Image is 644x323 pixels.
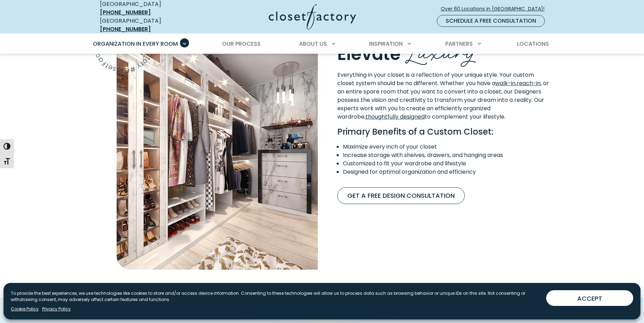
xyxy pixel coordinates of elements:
[369,40,403,48] span: Inspiration
[366,113,425,121] a: thoughtfully designed
[222,40,261,48] span: Our Process
[441,5,550,13] span: Over 60 Locations in [GEOGRAPHIC_DATA]!
[88,34,556,54] nav: Primary Menu
[337,42,401,66] span: Elevate
[517,79,541,87] a: reach-in
[437,15,545,27] a: Schedule a Free Consultation
[100,25,151,33] a: [PHONE_NUMBER]
[100,17,201,33] div: [GEOGRAPHIC_DATA]
[343,159,550,168] li: Customized to fit your wardrobe and lifestyle
[117,25,318,270] img: Modern custom closet with white marble finishes, glass-front cabinets, LED lighting
[299,40,327,48] span: About Us
[343,151,550,159] li: Increase storage with shelves, drawers, and hanging areas
[42,306,71,312] a: Privacy Policy
[93,40,178,48] span: Organization in Every Room
[100,8,151,16] a: [PHONE_NUMBER]
[11,306,39,312] a: Cookie Policy
[337,71,550,121] p: Everything in your closet is a reflection of your unique style. Your custom closet system should ...
[495,79,516,87] a: walk-in
[445,40,473,48] span: Partners
[546,290,633,306] button: ACCEPT
[343,168,550,176] li: Designed for optimal organization and efficiency
[337,187,465,204] a: Get A Free Design Consultation
[343,143,550,151] li: Maximize every inch of your closet
[440,3,550,15] a: Over 60 Locations in [GEOGRAPHIC_DATA]!
[517,40,549,48] span: Locations
[337,126,493,137] strong: Primary Benefits of a Custom Closet:
[11,290,541,303] p: To provide the best experiences, we use technologies like cookies to store and/or access device i...
[269,4,356,30] img: Closet Factory Logo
